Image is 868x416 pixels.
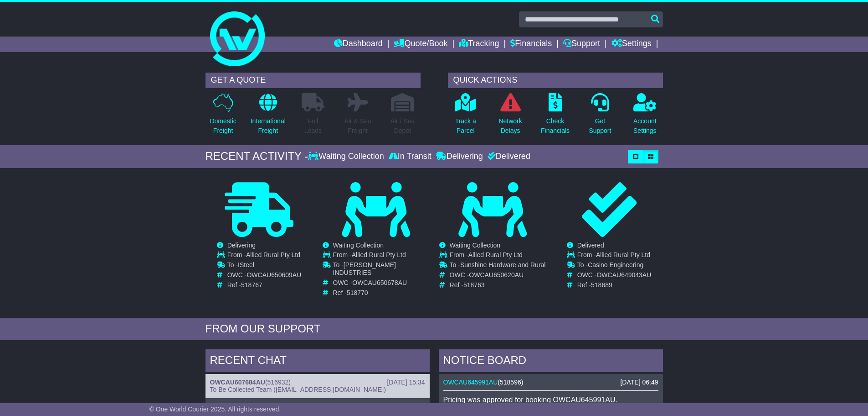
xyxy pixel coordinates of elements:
p: Track a Parcel [455,116,476,136]
a: InternationalFreight [250,93,286,141]
span: 518596 [500,379,521,386]
td: From - [227,251,302,261]
span: 518689 [591,281,612,289]
span: OWCAU650678AU [352,279,407,286]
a: Support [563,37,600,52]
td: OWC - [227,271,302,281]
p: Check Financials [541,116,570,136]
span: Casino Engineering [588,261,643,269]
span: Allied Rural Pty Ltd [596,251,650,258]
span: [PERSON_NAME] INDUSTRIES [333,261,396,276]
td: Ref - [227,281,302,289]
span: OWCAU649043AU [596,271,651,279]
td: From - [333,251,429,261]
div: GET A QUOTE [205,73,421,88]
div: Delivering [434,152,485,162]
a: AccountSettings [633,93,657,141]
p: Network Delays [498,116,522,136]
p: Air / Sea Depot [390,116,415,136]
div: In Transit [386,152,434,162]
span: Allied Rural Pty Ltd [352,251,406,258]
span: 518767 [241,281,262,289]
div: Waiting Collection [308,152,386,162]
td: OWC - [450,271,546,281]
a: Financials [510,37,552,52]
a: Tracking [459,37,499,52]
span: Sunshine Hardware and Rural [460,261,546,269]
span: Waiting Collection [450,242,501,249]
td: To - [450,261,546,271]
td: From - [450,251,546,261]
div: ( ) [443,379,658,386]
a: DomesticFreight [209,93,236,141]
span: Delivering [227,242,256,249]
span: 518763 [463,281,485,289]
div: ( ) [210,379,425,386]
p: Account Settings [633,116,657,136]
span: Allied Rural Pty Ltd [246,251,300,258]
td: From - [577,251,652,261]
td: To - [333,261,429,279]
div: NOTICE BOARD [439,349,663,374]
p: Pricing was approved for booking OWCAU645991AU. [443,395,658,404]
span: To Be Collected Team ([EMAIL_ADDRESS][DOMAIN_NAME]) [210,386,386,393]
td: Ref - [450,281,546,289]
a: OWCAU645991AU [443,379,498,386]
p: Full Loads [302,116,324,136]
td: OWC - [577,271,652,281]
span: 516932 [267,379,289,386]
span: Delivered [577,242,604,249]
p: Domestic Freight [210,116,236,136]
div: FROM OUR SUPPORT [205,322,663,336]
a: Dashboard [334,37,383,52]
span: ISteel [238,261,254,269]
p: International Freight [251,116,286,136]
a: Quote/Book [394,37,447,52]
div: RECENT ACTIVITY - [205,150,308,163]
div: Delivered [485,152,530,162]
span: Waiting Collection [333,242,384,249]
td: Ref - [577,281,652,289]
a: OWCAU607684AU [210,379,265,386]
div: [DATE] 06:49 [620,379,658,386]
span: 518770 [347,289,368,296]
a: GetSupport [588,93,611,141]
a: Track aParcel [455,93,477,141]
div: [DATE] 15:34 [387,379,425,386]
span: OWCAU650620AU [469,271,524,279]
span: OWCAU650609AU [247,271,301,279]
div: QUICK ACTIONS [448,73,663,88]
p: Get Support [589,116,611,136]
div: RECENT CHAT [205,349,430,374]
a: NetworkDelays [498,93,522,141]
p: Air & Sea Freight [344,116,371,136]
td: Ref - [333,289,429,297]
span: © One World Courier 2025. All rights reserved. [149,405,281,413]
a: CheckFinancials [540,93,570,141]
td: To - [577,261,652,271]
td: OWC - [333,279,429,289]
td: To - [227,261,302,271]
a: Settings [611,37,652,52]
span: Allied Rural Pty Ltd [468,251,523,258]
